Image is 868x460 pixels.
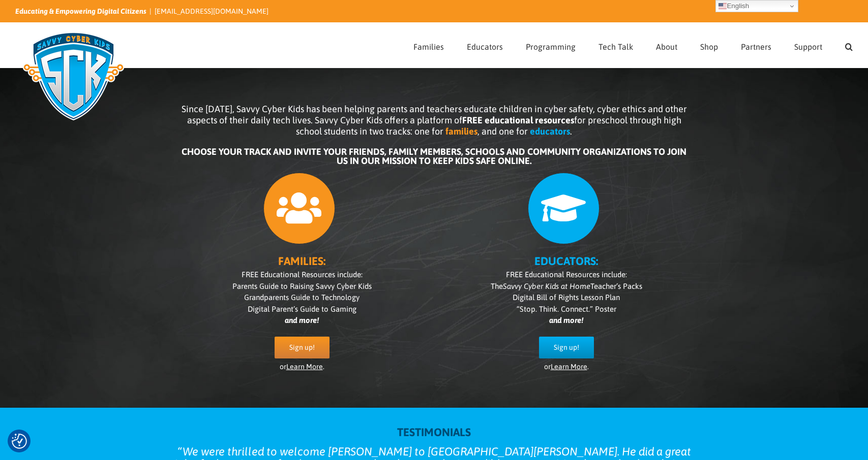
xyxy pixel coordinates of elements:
span: Digital Parent’s Guide to Gaming [248,305,356,313]
span: . [570,126,572,137]
span: or . [544,363,589,371]
a: Educators [467,23,503,68]
a: About [656,23,677,68]
span: Support [794,43,822,51]
img: Savvy Cyber Kids Logo [15,25,132,127]
a: Programming [526,23,576,68]
span: Educators [467,43,503,51]
span: About [656,43,677,51]
button: Consent Preferences [12,434,27,449]
i: and more! [285,316,319,324]
b: FREE educational resources [462,115,574,125]
span: Since [DATE], Savvy Cyber Kids has been helping parents and teachers educate children in cyber sa... [182,104,687,137]
strong: TESTIMONIALS [397,425,471,439]
span: Sign up! [289,343,315,352]
a: Support [794,23,822,68]
b: CHOOSE YOUR TRACK AND INVITE YOUR FRIENDS, FAMILY MEMBERS, SCHOOLS AND COMMUNITY ORGANIZATIONS TO... [182,146,686,166]
span: Shop [700,43,718,51]
a: [EMAIL_ADDRESS][DOMAIN_NAME] [155,7,268,15]
span: Families [413,43,444,51]
span: “Stop. Think. Connect.” Poster [517,305,616,313]
a: Sign up! [539,337,594,358]
a: Learn More [551,363,587,371]
a: Sign up! [275,337,330,358]
b: FAMILIES: [278,254,325,268]
a: Tech Talk [598,23,633,68]
img: en [719,2,727,10]
span: Partners [741,43,771,51]
span: Digital Bill of Rights Lesson Plan [513,293,620,302]
span: The Teacher’s Packs [491,282,642,290]
i: and more! [549,316,583,324]
img: Revisit consent button [12,434,27,449]
span: Tech Talk [598,43,633,51]
a: Search [845,23,853,68]
b: educators [530,126,570,137]
a: Families [413,23,444,68]
i: Educating & Empowering Digital Citizens [15,7,146,15]
nav: Main Menu [413,23,853,68]
span: FREE Educational Resources include: [242,270,363,279]
span: , and one for [477,126,528,137]
span: or . [280,363,324,371]
a: Learn More [286,363,323,371]
span: Sign up! [554,343,579,352]
b: EDUCATORS: [534,254,598,268]
i: Savvy Cyber Kids at Home [503,282,590,290]
span: Programming [526,43,576,51]
span: FREE Educational Resources include: [506,270,627,279]
a: Shop [700,23,718,68]
span: Grandparents Guide to Technology [244,293,360,302]
a: Partners [741,23,771,68]
b: families [445,126,477,137]
span: Parents Guide to Raising Savvy Cyber Kids [232,282,372,290]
